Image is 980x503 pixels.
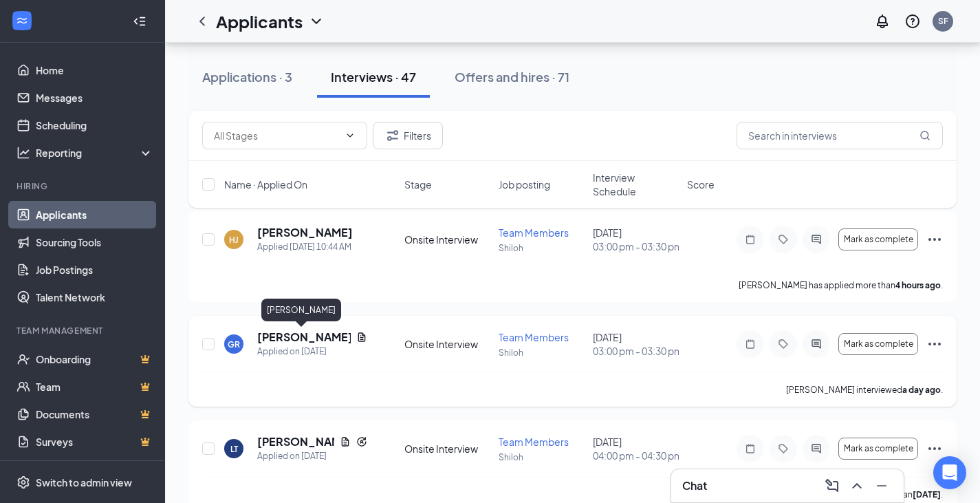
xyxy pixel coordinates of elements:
div: SF [938,15,948,27]
button: Mark as complete [838,438,918,460]
button: ComposeMessage [821,475,843,497]
span: Interview Schedule [593,171,679,198]
div: Open Intercom Messenger [933,456,966,489]
svg: Note [742,339,759,350]
div: Onsite Interview [404,337,490,351]
a: Scheduling [36,111,153,139]
svg: ComposeMessage [824,478,840,494]
span: Team Members [499,226,569,239]
b: a day ago [902,385,941,395]
svg: Ellipses [926,231,943,248]
div: Team Management [17,325,151,336]
div: Reporting [36,146,154,160]
svg: Ellipses [926,336,943,352]
button: Minimize [871,475,893,497]
svg: Tag [775,234,792,245]
h3: Chat [682,478,707,493]
span: Score [687,178,715,191]
span: Mark as complete [844,444,913,453]
p: Shiloh [499,451,585,463]
div: LT [230,443,238,455]
svg: Collapse [133,14,146,28]
div: Onsite Interview [404,442,490,456]
svg: ChevronUp [849,478,865,494]
a: Home [36,56,153,84]
span: 04:00 pm - 04:30 pm [593,449,679,462]
span: Mark as complete [844,339,913,349]
button: Mark as complete [838,333,918,355]
svg: ChevronLeft [194,13,210,30]
span: Stage [404,178,432,191]
div: Interviews · 47 [331,68,416,85]
a: Applicants [36,201,153,228]
svg: ActiveChat [808,234,825,245]
p: Shiloh [499,242,585,254]
svg: Minimize [873,478,890,494]
svg: Document [340,436,351,447]
input: Search in interviews [737,122,943,149]
span: Team Members [499,436,569,448]
b: [DATE] [913,489,941,500]
span: Job posting [499,178,550,191]
svg: Notifications [874,13,891,30]
svg: QuestionInfo [904,13,921,30]
div: Switch to admin view [36,475,132,489]
span: Team Members [499,331,569,343]
div: Applications · 3 [202,68,292,85]
div: [DATE] [593,226,679,253]
div: Offers and hires · 71 [455,68,569,85]
svg: Tag [775,339,792,350]
svg: Filter [384,127,401,144]
span: Mark as complete [844,235,913,244]
h5: [PERSON_NAME] [257,330,351,345]
svg: MagnifyingGlass [919,130,930,141]
button: Mark as complete [838,228,918,250]
a: OnboardingCrown [36,345,153,373]
svg: ActiveChat [808,339,825,350]
a: TeamCrown [36,373,153,400]
svg: WorkstreamLogo [15,14,29,28]
a: SurveysCrown [36,428,153,456]
svg: Note [742,443,759,454]
svg: Reapply [356,436,367,447]
div: Applied on [DATE] [257,449,367,463]
button: Filter Filters [373,122,443,149]
button: ChevronUp [846,475,868,497]
svg: Ellipses [926,440,943,457]
input: All Stages [214,128,339,143]
h5: [PERSON_NAME] [257,225,353,240]
svg: Analysis [17,146,30,160]
a: DocumentsCrown [36,400,153,428]
h5: [PERSON_NAME] [257,434,334,449]
div: Applied [DATE] 10:44 AM [257,240,353,254]
a: Sourcing Tools [36,228,153,256]
svg: ChevronDown [308,13,325,30]
span: Name · Applied On [224,178,307,191]
div: GR [228,339,240,350]
svg: Note [742,234,759,245]
a: Talent Network [36,283,153,311]
svg: Document [356,332,367,343]
p: Shiloh [499,347,585,358]
div: [DATE] [593,330,679,358]
div: [PERSON_NAME] [261,299,341,321]
span: 03:00 pm - 03:30 pm [593,344,679,358]
p: [PERSON_NAME] has applied more than . [739,279,943,291]
div: [DATE] [593,435,679,462]
div: Hiring [17,180,151,192]
a: Messages [36,84,153,111]
svg: Settings [17,475,30,489]
b: 4 hours ago [895,280,941,290]
p: [PERSON_NAME] interviewed . [786,384,943,396]
a: Job Postings [36,256,153,283]
div: HJ [229,234,239,246]
div: Applied on [DATE] [257,345,367,358]
svg: ActiveChat [808,443,825,454]
div: Onsite Interview [404,233,490,246]
span: 03:00 pm - 03:30 pm [593,239,679,253]
svg: ChevronDown [345,130,356,141]
h1: Applicants [216,10,303,33]
svg: Tag [775,443,792,454]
